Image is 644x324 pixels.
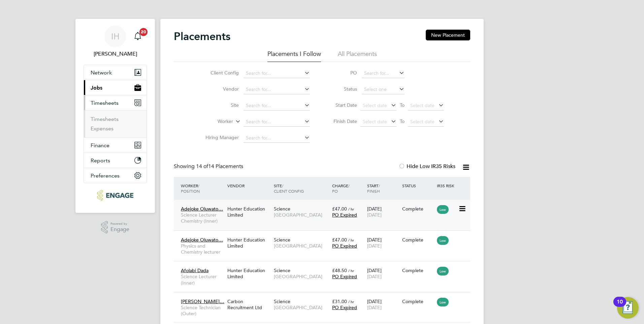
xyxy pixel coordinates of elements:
span: Adejoke Oluwato… [181,206,223,212]
button: Preferences [84,168,147,183]
a: Go to home page [84,190,147,201]
button: New Placement [426,30,470,40]
div: Timesheets [84,110,147,137]
label: Client Config [200,70,239,76]
input: Search for... [244,69,310,78]
span: [DATE] [367,304,382,311]
a: Adejoke Oluwato…Science Lecturer Chemistry (Inner)Hunter Education LimitedScience[GEOGRAPHIC_DATA... [179,202,470,208]
button: Jobs [84,80,147,95]
span: Science Lecturer Chemistry (Inner) [181,212,224,224]
div: Hunter Education Limited [226,264,272,283]
span: Science Lecturer (Inner) [181,273,224,286]
span: £47.00 [332,206,347,212]
div: Hunter Education Limited [226,202,272,221]
h2: Placements [174,30,230,43]
div: Charge [330,180,365,197]
span: [GEOGRAPHIC_DATA] [274,243,329,249]
div: Vendor [226,180,272,192]
span: / Client Config [274,183,304,194]
button: Finance [84,138,147,153]
span: [GEOGRAPHIC_DATA] [274,273,329,280]
label: Status [327,86,357,92]
div: Start [365,180,400,197]
input: Search for... [244,101,310,110]
span: / Position [181,183,200,194]
a: Expenses [91,125,114,132]
a: Powered byEngage [101,221,130,234]
li: All Placements [338,50,377,62]
span: £47.00 [332,237,347,243]
span: Iqbal Hussain [84,50,147,58]
div: [DATE] [365,233,400,252]
label: Hiring Manager [200,134,239,140]
span: Science [274,298,290,304]
label: Hide Low IR35 Risks [398,163,455,170]
span: To [398,101,407,109]
span: [DATE] [367,273,382,280]
span: PO Expired [332,212,357,218]
nav: Main navigation [75,19,155,213]
li: Placements I Follow [267,50,321,62]
span: / hr [348,206,354,212]
div: Showing [174,163,245,170]
a: [PERSON_NAME]…Science Technician (Outer)Carbon Recruitment LtdScience[GEOGRAPHIC_DATA]£31.00 / hr... [179,295,470,300]
span: [DATE] [367,243,382,249]
div: IR35 Risk [435,180,458,192]
div: Site [272,180,330,197]
a: IH[PERSON_NAME] [84,26,147,58]
span: IH [111,32,120,41]
span: Network [91,69,112,76]
span: Engage [110,227,129,232]
span: Finance [91,142,109,149]
span: PO Expired [332,243,357,249]
span: 14 Placements [196,163,243,170]
span: Afolabi Dada [181,267,208,273]
span: 14 of [196,163,208,170]
span: PO Expired [332,273,357,280]
span: [DATE] [367,212,382,218]
button: Timesheets [84,95,147,110]
input: Search for... [244,133,310,143]
label: Start Date [327,102,357,108]
input: Search for... [244,85,310,94]
span: Reports [91,157,110,164]
span: Select date [410,119,434,125]
input: Search for... [362,69,405,78]
span: [GEOGRAPHIC_DATA] [274,304,329,311]
span: Science [274,237,290,243]
span: To [398,117,407,126]
span: / hr [348,268,354,273]
span: Select date [363,102,387,108]
span: Powered by [110,221,129,227]
div: Complete [402,298,434,304]
span: [GEOGRAPHIC_DATA] [274,212,329,218]
input: Search for... [244,117,310,127]
span: Science Technician (Outer) [181,304,224,317]
label: Vendor [200,86,239,92]
span: PO Expired [332,304,357,311]
div: Complete [402,237,434,243]
span: £31.00 [332,298,347,304]
span: / hr [348,237,354,242]
div: 10 [617,302,623,311]
span: Adejoke Oluwato… [181,237,223,243]
div: [DATE] [365,202,400,221]
span: Science [274,206,290,212]
div: [DATE] [365,295,400,314]
div: Complete [402,206,434,212]
img: ncclondon-logo-retina.png [97,190,133,201]
div: Status [400,180,436,192]
span: [PERSON_NAME]… [181,298,224,304]
div: Hunter Education Limited [226,233,272,252]
span: Timesheets [91,100,119,106]
span: Low [437,298,449,306]
span: Low [437,236,449,245]
span: Low [437,205,449,214]
button: Network [84,65,147,80]
a: 20 [131,26,144,47]
a: Adejoke Oluwato…Physics and Chemistry lecturerHunter Education LimitedScience[GEOGRAPHIC_DATA]£47... [179,233,470,239]
button: Reports [84,153,147,168]
label: Finish Date [327,118,357,124]
span: / Finish [367,183,380,194]
button: Open Resource Center, 10 new notifications [617,297,639,319]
